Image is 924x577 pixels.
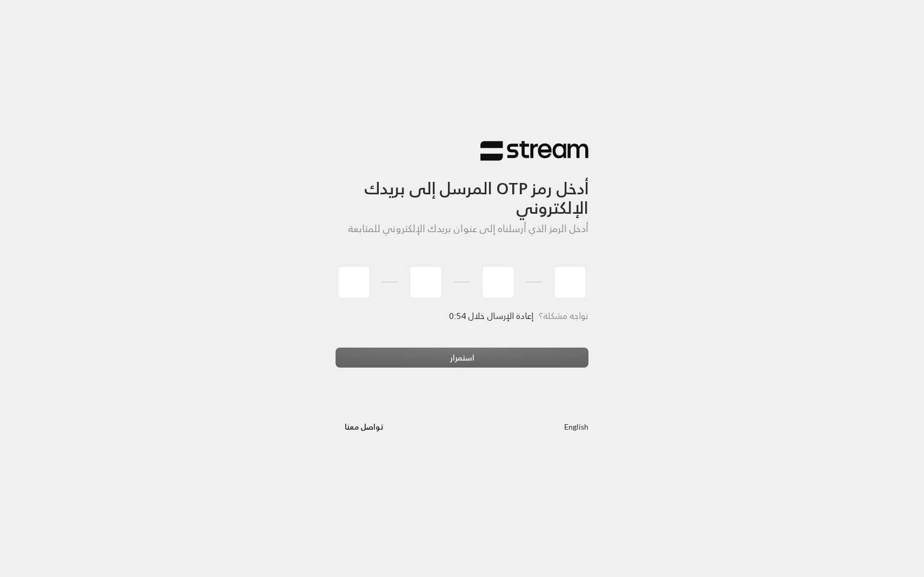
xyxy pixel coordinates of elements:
span: تواجه مشكلة؟ [539,308,588,323]
img: Stream Logo [480,140,588,161]
span: إعادة الإرسال خلال 0:54 [450,308,533,323]
a: English [564,417,588,437]
h5: أدخل الرمز الذي أرسلناه إلى عنوان بريدك الإلكتروني للمتابعة [336,223,588,235]
a: تواصل معنا [336,420,392,433]
h3: أدخل رمز OTP المرسل إلى بريدك الإلكتروني [336,161,588,218]
button: تواصل معنا [336,417,392,437]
